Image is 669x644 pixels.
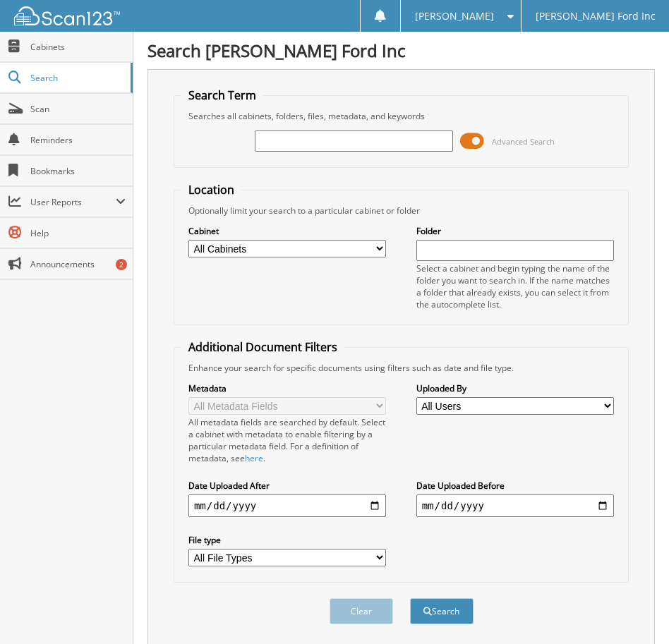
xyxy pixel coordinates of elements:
img: scan123-logo-white.svg [14,6,120,25]
a: here [245,452,263,464]
label: Folder [416,225,614,237]
span: [PERSON_NAME] Ford Inc [536,12,656,20]
button: Clear [330,598,393,624]
span: Advanced Search [492,136,555,147]
div: Searches all cabinets, folders, files, metadata, and keywords [181,110,621,122]
label: File type [188,534,386,546]
span: Scan [30,103,126,115]
span: Bookmarks [30,165,126,177]
div: 2 [116,259,127,270]
span: Help [30,227,126,239]
legend: Location [181,182,241,198]
input: end [416,494,614,517]
legend: Search Term [181,87,263,103]
label: Date Uploaded After [188,480,386,492]
button: Search [410,598,474,624]
div: Optionally limit your search to a particular cabinet or folder [181,205,621,217]
span: [PERSON_NAME] [415,12,494,20]
input: start [188,494,386,517]
div: All metadata fields are searched by default. Select a cabinet with metadata to enable filtering b... [188,416,386,464]
label: Metadata [188,382,386,394]
div: Enhance your search for specific documents using filters such as date and file type. [181,362,621,374]
div: Select a cabinet and begin typing the name of the folder you want to search in. If the name match... [416,262,614,310]
label: Date Uploaded Before [416,480,614,492]
label: Cabinet [188,225,386,237]
span: Announcements [30,258,126,270]
h1: Search [PERSON_NAME] Ford Inc [147,39,655,62]
label: Uploaded By [416,382,614,394]
span: Search [30,72,123,84]
span: Cabinets [30,41,126,53]
span: User Reports [30,196,116,208]
legend: Additional Document Filters [181,339,344,355]
span: Reminders [30,134,126,146]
